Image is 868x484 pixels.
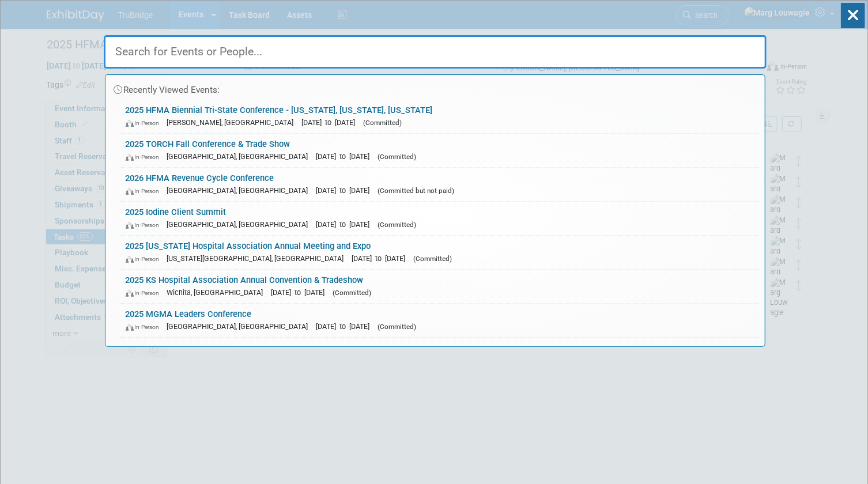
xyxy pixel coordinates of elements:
span: [DATE] to [DATE] [302,118,361,127]
span: [GEOGRAPHIC_DATA], [GEOGRAPHIC_DATA] [167,186,314,195]
a: 2026 HFMA Revenue Cycle Conference In-Person [GEOGRAPHIC_DATA], [GEOGRAPHIC_DATA] [DATE] to [DATE... [120,168,759,201]
span: [GEOGRAPHIC_DATA], [GEOGRAPHIC_DATA] [167,152,314,161]
a: 2025 Iodine Client Summit In-Person [GEOGRAPHIC_DATA], [GEOGRAPHIC_DATA] [DATE] to [DATE] (Commit... [120,202,759,235]
span: Wichita, [GEOGRAPHIC_DATA] [167,288,269,297]
span: (Committed) [378,221,417,229]
input: Search for Events or People... [104,35,767,69]
a: 2025 HFMA Biennial Tri-State Conference - [US_STATE], [US_STATE], [US_STATE] In-Person [PERSON_NA... [120,100,759,133]
span: (Committed) [378,323,417,331]
span: In-Person [126,119,165,127]
span: [DATE] to [DATE] [271,288,331,297]
span: [DATE] to [DATE] [352,254,412,263]
span: [DATE] to [DATE] [316,322,376,331]
span: In-Person [126,153,165,161]
span: In-Person [126,221,165,229]
a: 2025 [US_STATE] Hospital Association Annual Meeting and Expo In-Person [US_STATE][GEOGRAPHIC_DATA... [120,236,759,269]
span: In-Person [126,289,165,297]
span: [GEOGRAPHIC_DATA], [GEOGRAPHIC_DATA] [167,322,314,331]
span: [US_STATE][GEOGRAPHIC_DATA], [GEOGRAPHIC_DATA] [167,254,350,263]
span: (Committed) [414,255,452,263]
span: (Committed) [364,119,402,127]
a: 2025 TORCH Fall Conference & Trade Show In-Person [GEOGRAPHIC_DATA], [GEOGRAPHIC_DATA] [DATE] to ... [120,134,759,167]
span: [DATE] to [DATE] [316,152,376,161]
span: (Committed) [333,289,372,297]
span: In-Person [126,187,165,195]
a: 2025 MGMA Leaders Conference In-Person [GEOGRAPHIC_DATA], [GEOGRAPHIC_DATA] [DATE] to [DATE] (Com... [120,304,759,337]
span: In-Person [126,255,165,263]
span: [PERSON_NAME], [GEOGRAPHIC_DATA] [167,118,300,127]
span: [DATE] to [DATE] [316,186,376,195]
span: (Committed but not paid) [378,187,455,195]
span: In-Person [126,323,165,331]
div: Recently Viewed Events: [111,75,759,100]
span: [GEOGRAPHIC_DATA], [GEOGRAPHIC_DATA] [167,220,314,229]
a: 2025 KS Hospital Association Annual Convention & Tradeshow In-Person Wichita, [GEOGRAPHIC_DATA] [... [120,270,759,303]
span: [DATE] to [DATE] [316,220,376,229]
span: (Committed) [378,153,417,161]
